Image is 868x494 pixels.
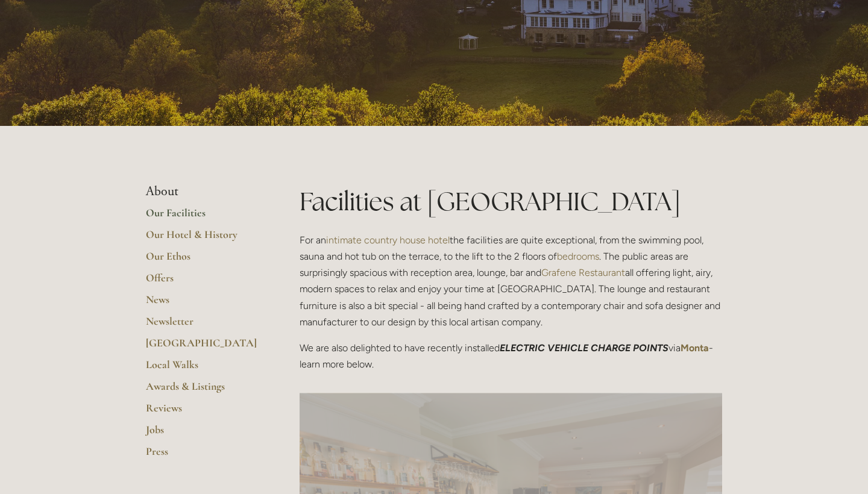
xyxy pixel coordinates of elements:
h1: Facilities at [GEOGRAPHIC_DATA] [300,184,722,219]
p: For an the facilities are quite exceptional, from the swimming pool, sauna and hot tub on the ter... [300,232,722,330]
a: Our Hotel & History [146,228,261,249]
a: Awards & Listings [146,380,261,401]
a: Press [146,445,261,466]
a: Monta [681,342,709,354]
li: About [146,184,261,199]
a: [GEOGRAPHIC_DATA] [146,336,261,358]
a: Newsletter [146,314,261,336]
a: News [146,293,261,314]
a: intimate country house hotel [326,234,450,246]
p: We are also delighted to have recently installed via - learn more below. [300,340,722,372]
a: Offers [146,271,261,293]
a: bedrooms [557,251,599,262]
a: Grafene Restaurant [541,267,625,278]
a: Our Facilities [146,206,261,228]
a: Jobs [146,423,261,445]
a: Our Ethos [146,249,261,271]
a: Local Walks [146,358,261,380]
em: ELECTRIC VEHICLE CHARGE POINTS [500,342,668,354]
a: Reviews [146,401,261,423]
